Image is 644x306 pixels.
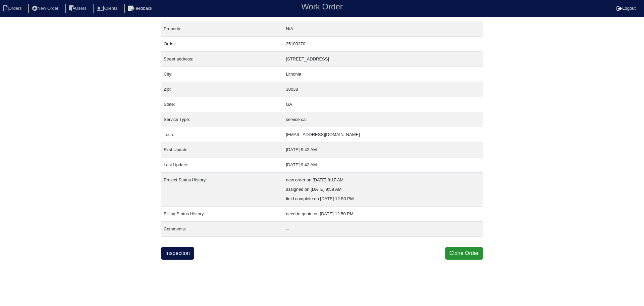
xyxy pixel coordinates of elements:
td: [STREET_ADDRESS] [283,52,483,67]
button: Clone Order [445,247,483,260]
li: Feedback [124,4,158,13]
td: Street address: [161,52,283,67]
td: Tech: [161,127,283,142]
td: [EMAIL_ADDRESS][DOMAIN_NAME] [283,127,483,142]
td: Zip: [161,82,283,97]
div: need to quote on [DATE] 12:50 PM [286,209,480,219]
td: Lithonia [283,67,483,82]
td: Order: [161,37,283,52]
a: New Order [28,6,64,11]
td: Billing Status History: [161,207,283,222]
div: assigned on [DATE] 9:58 AM [286,185,480,194]
div: new order on [DATE] 9:17 AM [286,175,480,185]
td: State: [161,97,283,112]
td: Last Update: [161,158,283,173]
a: Logout [616,6,636,11]
td: City: [161,67,283,82]
a: Users [65,6,92,11]
td: First Update: [161,142,283,158]
td: [DATE] 9:42 AM [283,158,483,173]
li: Clients [93,4,123,13]
td: Project Status History: [161,173,283,207]
td: GA [283,97,483,112]
a: Inspection [161,247,194,260]
td: Property: [161,21,283,37]
div: field complete on [DATE] 12:50 PM [286,194,480,204]
li: New Order [28,4,64,13]
td: N/A [283,21,483,37]
td: service call [283,112,483,127]
li: Users [65,4,92,13]
td: -- [283,222,483,237]
td: 30038 [283,82,483,97]
td: Service Type: [161,112,283,127]
a: Clients [93,6,123,11]
td: 25103370 [283,37,483,52]
td: [DATE] 9:42 AM [283,142,483,158]
td: Comments: [161,222,283,237]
